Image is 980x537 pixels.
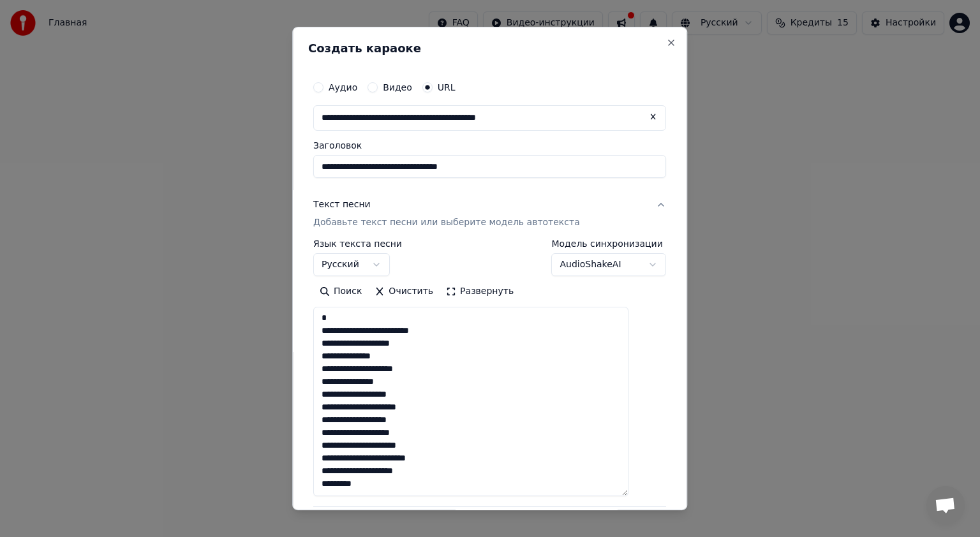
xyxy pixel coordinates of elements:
div: Текст песни [313,198,371,211]
label: Аудио [329,83,357,92]
label: Язык текста песни [313,239,402,248]
label: Модель синхронизации [552,239,667,248]
label: URL [438,83,456,92]
button: Развернуть [440,281,520,302]
div: Текст песниДобавьте текст песни или выберите модель автотекста [313,239,666,506]
button: Поиск [313,281,368,302]
label: Заголовок [313,141,666,150]
label: Видео [383,83,412,92]
h2: Создать караоке [308,43,671,54]
button: Текст песниДобавьте текст песни или выберите модель автотекста [313,188,666,239]
button: Очистить [369,281,440,302]
p: Добавьте текст песни или выберите модель автотекста [313,216,580,229]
